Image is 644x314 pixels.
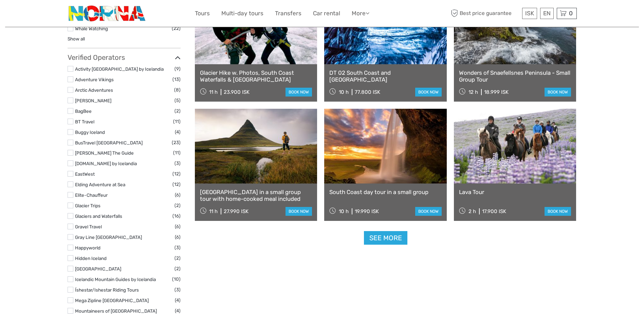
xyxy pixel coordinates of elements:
[221,8,263,18] a: Multi-day tours
[209,208,218,214] span: 11 h
[172,139,181,146] span: (23)
[468,208,476,214] span: 2 h
[224,208,249,214] div: 27.990 ISK
[174,202,181,209] span: (2)
[172,75,181,83] span: (13)
[174,159,181,167] span: (3)
[68,5,147,22] img: 3202-b9b3bc54-fa5a-4c2d-a914-9444aec66679_logo_small.png
[482,208,506,214] div: 17.900 ISK
[75,129,105,135] a: Buggy Iceland
[459,69,571,83] a: Wonders of Snaefellsnes Peninsula - Small Group Tour
[540,8,554,19] div: EN
[339,89,349,95] span: 10 h
[75,213,122,219] a: Glaciers and Waterfalls
[200,189,312,203] a: [GEOGRAPHIC_DATA] in a small group tour with home-cooked meal included
[224,89,250,95] div: 23.900 ISK
[78,11,86,19] button: Open LiveChat chat widget
[329,189,442,195] a: South Coast day tour in a small group
[313,8,340,18] a: Car rental
[286,88,312,97] a: book now
[195,8,210,18] a: Tours
[173,149,181,157] span: (11)
[174,107,181,115] span: (2)
[75,192,108,198] a: Elite-Chauffeur
[545,88,571,97] a: book now
[75,161,137,166] a: [DOMAIN_NAME] by Icelandia
[339,208,349,214] span: 10 h
[484,89,509,95] div: 18.999 ISK
[75,203,100,208] a: Glacier Trips
[200,69,312,83] a: Glacier Hike w. Photos, South Coast Waterfalls & [GEOGRAPHIC_DATA]
[286,207,312,216] a: book now
[174,254,181,262] span: (2)
[355,89,380,95] div: 77.800 ISK
[75,150,134,156] a: [PERSON_NAME] The Guide
[175,296,181,304] span: (4)
[75,287,139,293] a: Íshestar/Ishestar Riding Tours
[75,224,102,229] a: Gravel Travel
[75,66,164,72] a: Activity [GEOGRAPHIC_DATA] by Icelandia
[468,89,478,95] span: 12 h
[75,182,125,187] a: Elding Adventure at Sea
[75,245,100,250] a: Happyworld
[174,65,181,73] span: (9)
[75,98,111,103] a: [PERSON_NAME]
[174,86,181,94] span: (8)
[75,266,121,272] a: [GEOGRAPHIC_DATA]
[175,128,181,136] span: (4)
[68,53,181,62] h3: Verified Operators
[68,36,85,41] a: Show all
[568,10,574,17] span: 0
[75,119,94,124] a: BT Travel
[175,233,181,241] span: (6)
[175,191,181,199] span: (6)
[172,275,181,283] span: (10)
[173,118,181,125] span: (11)
[174,286,181,294] span: (3)
[415,207,442,216] a: book now
[364,231,407,245] a: See more
[172,170,181,178] span: (12)
[355,208,379,214] div: 19.990 ISK
[415,88,442,97] a: book now
[75,87,113,93] a: Arctic Adventures
[545,207,571,216] a: book now
[209,89,218,95] span: 11 h
[459,189,571,195] a: Lava Tour
[329,69,442,83] a: DT 02 South Coast and [GEOGRAPHIC_DATA]
[172,24,181,32] span: (22)
[75,298,149,303] a: Mega Zipline [GEOGRAPHIC_DATA]
[172,180,181,188] span: (12)
[75,108,92,114] a: BagBee
[174,97,181,104] span: (5)
[174,265,181,273] span: (2)
[352,8,369,18] a: More
[75,234,142,240] a: Gray Line [GEOGRAPHIC_DATA]
[172,212,181,220] span: (16)
[174,244,181,251] span: (3)
[75,256,107,261] a: Hidden Iceland
[75,171,95,177] a: EastWest
[75,140,143,145] a: BusTravel [GEOGRAPHIC_DATA]
[75,77,114,82] a: Adventure Vikings
[275,8,301,18] a: Transfers
[525,10,534,17] span: ISK
[75,277,156,282] a: Icelandic Mountain Guides by Icelandia
[449,8,520,19] span: Best price guarantee
[75,308,157,314] a: Mountaineers of [GEOGRAPHIC_DATA]
[175,223,181,230] span: (6)
[10,12,77,17] p: We're away right now. Please check back later!
[75,26,108,31] a: Whale Watching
